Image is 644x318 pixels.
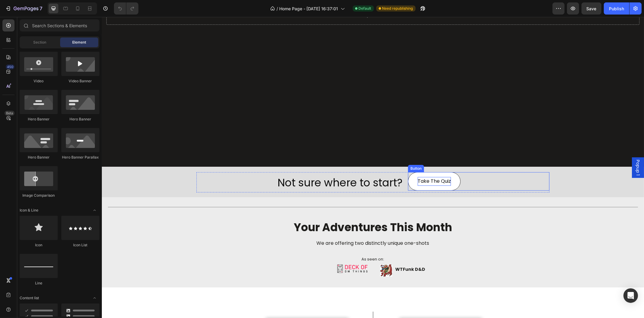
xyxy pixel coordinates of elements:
[623,288,638,303] div: Open Intercom Messenger
[20,208,38,213] span: Icon & Line
[2,2,45,15] button: 7
[192,203,350,218] span: your adventures this month
[280,5,338,12] span: Home Page - [DATE] 16:37:01
[61,116,99,122] div: Hero Banner
[102,17,644,318] iframe: Design area
[609,5,624,12] div: Publish
[277,5,278,12] span: /
[40,5,42,12] p: 7
[587,6,597,11] span: Save
[20,295,39,301] span: Content list
[90,239,452,246] p: As seen on:
[533,143,539,159] span: Popup 1
[61,78,99,84] div: Video Banner
[604,2,629,15] button: Publish
[61,155,99,160] div: Hero Banner Parallax
[359,6,371,11] span: Default
[382,6,413,11] span: Need republishing
[20,78,58,84] div: Video
[20,19,99,31] input: Search Sections & Elements
[20,242,58,248] div: Icon
[90,205,99,215] span: Toggle open
[103,158,301,173] h2: Not sure where to start?
[90,293,99,303] span: Toggle open
[316,160,349,169] p: Take The Quiz
[215,223,328,230] span: We are offering two distinctly unique one-shots
[278,248,290,260] img: gempages_552089436922315802-2c983f1e-23e9-418a-9d45-adadfd83a3f7.jpg
[6,64,15,69] div: 450
[20,116,58,122] div: Hero Banner
[293,249,323,255] strong: WTFunk D&D
[114,2,138,15] div: Undo/Redo
[307,149,321,154] div: Button
[306,155,359,174] a: Take The Quiz
[235,248,266,256] img: gempages_552089436922315802-8399a430-e9b0-410a-9b6f-0be6a7125a4c.png
[5,111,15,116] div: Beta
[20,155,58,160] div: Hero Banner
[61,242,99,248] div: Icon List
[581,2,601,15] button: Save
[20,193,58,198] div: Image Comparison
[34,40,47,45] span: Section
[72,40,86,45] span: Element
[20,280,58,286] div: Line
